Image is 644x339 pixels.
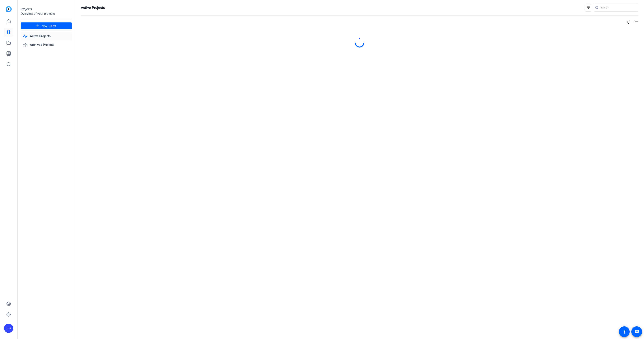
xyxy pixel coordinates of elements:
[35,24,40,28] mat-icon: add
[4,324,13,333] div: SG
[601,5,635,10] input: Search
[6,6,12,12] img: blue-gradient.svg
[622,329,627,334] mat-icon: accessibility
[21,41,72,49] a: Archived Projects
[626,20,631,24] mat-icon: tune
[21,22,72,29] button: New Project
[21,12,72,16] div: Overview of your projects
[21,7,72,12] div: Projects
[586,5,591,10] mat-icon: filter_list
[634,329,639,334] mat-icon: message
[42,24,56,28] span: New Project
[634,20,638,24] mat-icon: list
[21,32,72,40] a: Active Projects
[81,5,105,10] h1: Active Projects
